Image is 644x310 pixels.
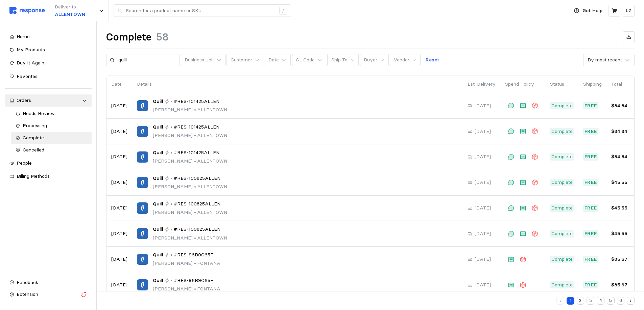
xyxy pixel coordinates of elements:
p: Get Help [582,7,602,15]
p: $84.84 [611,153,629,161]
p: • [170,226,172,233]
a: Needs Review [11,108,92,120]
span: Quill [153,277,163,284]
div: Date [268,56,279,63]
button: 1 [567,297,574,305]
p: Complete [551,128,573,135]
p: Complete [551,281,573,289]
span: Feedback [17,279,38,285]
p: [DATE] [475,204,491,212]
p: Free [585,102,597,110]
img: Quill [137,228,148,239]
span: • [193,184,197,190]
p: [DATE] [475,230,491,237]
span: Extension [17,291,38,297]
p: Customer [231,56,252,64]
button: Feedback [5,277,92,289]
p: [DATE] [475,102,491,110]
button: Ship To [327,54,359,66]
p: Complete [551,102,573,110]
span: Home [17,33,30,39]
p: [PERSON_NAME] ALLENTOWN [153,209,227,216]
p: [DATE] [475,128,491,135]
a: Cancelled [11,144,92,156]
button: 6 [617,297,625,305]
p: [PERSON_NAME] ALLENTOWN [153,158,227,165]
span: Quill [153,226,163,233]
p: $45.55 [611,179,629,186]
p: Complete [551,256,573,263]
p: Vendor [394,56,409,64]
button: 4 [597,297,604,305]
p: Free [585,256,597,263]
p: • [170,251,172,259]
span: My Products [17,47,45,53]
p: Complete [551,153,573,161]
p: [DATE] [111,153,127,161]
a: Complete [11,132,92,144]
span: • [193,158,197,164]
p: $45.55 [611,204,629,212]
span: Processing [23,122,47,129]
p: Complete [551,204,573,212]
p: Free [585,179,597,186]
p: [DATE] [111,230,127,237]
p: GL Code [296,56,315,64]
span: Quill [153,175,163,182]
p: Buyer [364,56,377,64]
a: Home [5,31,92,43]
span: • [193,235,197,241]
p: [PERSON_NAME] ALLENTOWN [153,183,227,191]
a: People [5,157,92,169]
img: Quill [137,151,148,163]
span: Quill [153,98,163,105]
p: • [170,123,172,131]
span: Quill [153,251,163,259]
img: Quill [137,279,148,290]
p: Details [137,81,458,88]
p: Spend Policy [505,81,541,88]
a: Buy It Again [5,57,92,69]
p: Status [550,81,574,88]
span: • [193,132,197,138]
span: #RES-100825ALLEN [174,226,220,233]
p: Free [585,153,597,161]
span: • [193,107,197,113]
p: Reset [426,56,439,64]
span: Quill [153,200,163,208]
span: #RES-100825ALLEN [174,175,220,182]
span: People [17,160,32,166]
button: 5 [607,297,615,305]
p: Date [111,81,127,88]
button: Vendor [390,54,421,66]
img: Quill [137,177,148,188]
div: / [279,7,287,15]
span: #RES-100825ALLEN [174,200,220,208]
p: $84.84 [611,128,629,135]
span: Quill [153,123,163,131]
input: Search for a product name or SKU [126,5,276,17]
p: $85.67 [611,281,629,289]
p: Ship To [331,56,348,64]
button: 2 [577,297,585,305]
p: Free [585,230,597,237]
img: Quill [137,254,148,265]
span: • [193,286,197,292]
p: Est. Delivery [468,81,496,88]
p: [DATE] [111,256,127,263]
p: $45.55 [611,230,629,237]
p: [PERSON_NAME] ALLENTOWN [153,234,227,242]
span: #RES-101425ALLEN [174,123,219,131]
img: Quill [137,202,148,214]
h1: Complete [106,31,151,44]
p: $85.67 [611,256,629,263]
a: My Products [5,44,92,56]
img: svg%3e [9,7,45,14]
p: Free [585,281,597,289]
p: $84.84 [611,102,629,110]
span: #RES-101425ALLEN [174,98,219,105]
p: [DATE] [111,128,127,135]
span: Complete [23,135,44,141]
p: • [170,200,172,208]
p: Complete [551,179,573,186]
